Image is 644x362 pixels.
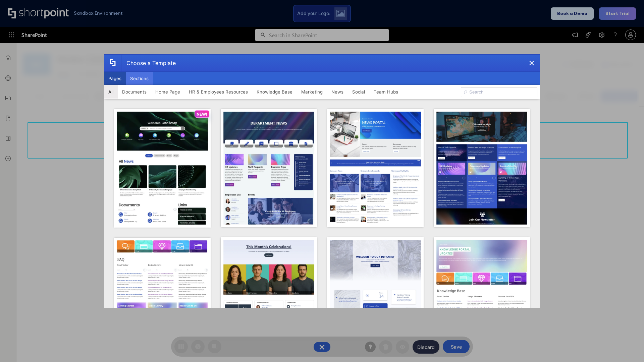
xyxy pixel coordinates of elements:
[297,85,327,99] button: Marketing
[104,54,540,308] div: template selector
[104,85,118,99] button: All
[461,87,537,97] input: Search
[348,85,369,99] button: Social
[118,85,151,99] button: Documents
[369,85,402,99] button: Team Hubs
[126,72,153,85] button: Sections
[327,85,348,99] button: News
[197,112,207,117] p: NEW!
[184,85,252,99] button: HR & Employees Resources
[252,85,297,99] button: Knowledge Base
[121,55,176,71] div: Choose a Template
[151,85,184,99] button: Home Page
[610,330,644,362] iframe: Chat Widget
[104,72,126,85] button: Pages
